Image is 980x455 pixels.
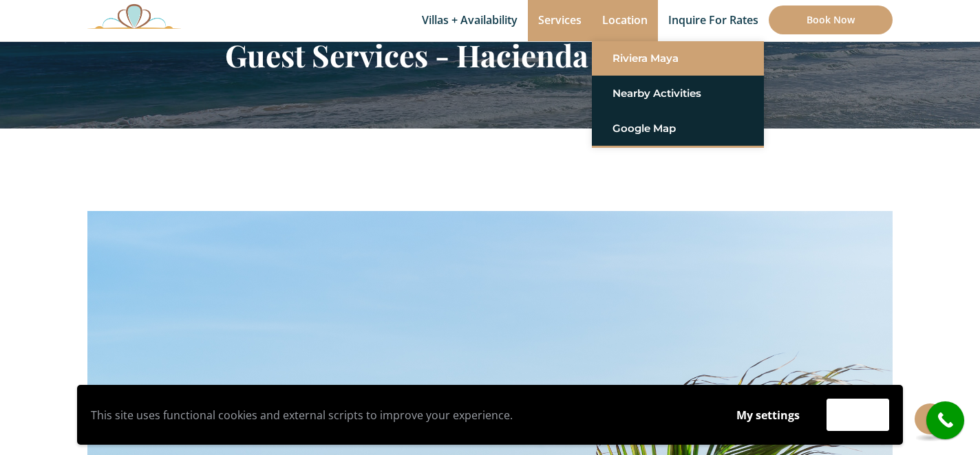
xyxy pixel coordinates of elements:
[612,46,743,71] a: Riviera Maya
[87,3,181,29] img: Awesome Logo
[926,401,964,439] a: call
[827,399,889,431] button: Accept
[612,116,743,141] a: Google Map
[612,81,743,106] a: Nearby Activities
[723,399,813,431] button: My settings
[87,37,893,73] h2: Guest Services - Hacienda Del Secreto
[769,5,893,34] a: Book Now
[91,405,710,425] p: This site uses functional cookies and external scripts to improve your experience.
[930,405,961,436] i: call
